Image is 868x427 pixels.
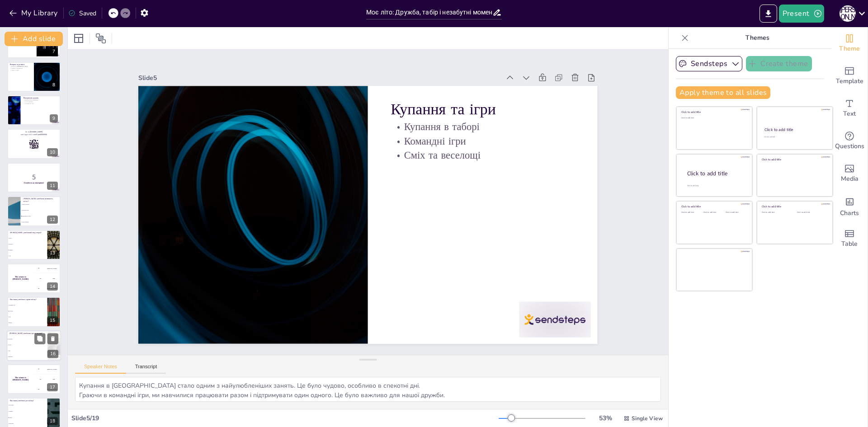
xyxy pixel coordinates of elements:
[47,417,58,425] div: 18
[841,174,859,184] span: Media
[366,6,492,19] input: Insert title
[9,249,47,250] span: Плавання
[687,169,745,177] div: Click to add title
[681,205,746,208] div: Click to add title
[9,317,47,318] span: Піца
[30,131,43,133] strong: [DOMAIN_NAME]
[831,60,868,92] div: Add ready made slides
[47,148,58,156] div: 10
[52,379,55,380] div: Jaap
[34,273,61,283] div: 200
[7,95,61,125] div: 9
[7,163,61,192] div: 11
[7,276,34,281] h4: The winner is [PERSON_NAME]
[50,114,58,122] div: 9
[681,110,746,114] div: Click to add title
[764,136,824,138] div: Click to add text
[47,182,58,190] div: 11
[401,140,584,192] p: Командні ігри
[10,66,31,67] p: Вечірки в [GEOGRAPHIC_DATA]
[50,47,58,56] div: 7
[47,350,58,358] div: 16
[9,244,47,244] span: Баскетбол
[23,99,58,101] p: Враження від повернення
[831,27,868,60] div: Change the overall theme
[839,44,860,54] span: Theme
[10,399,45,402] p: Яка ваша улюблена річ влітку?
[8,338,47,340] span: Схованки
[22,216,60,216] span: Відпочивати в таборі
[831,222,868,255] div: Add a table
[7,196,61,226] div: 12
[676,86,770,99] button: Apply theme to all slides
[34,385,61,394] div: 300
[407,106,591,165] p: Купання та ігри
[5,32,63,46] button: Add slide
[703,211,724,214] div: Click to add text
[9,238,47,239] span: Футбол
[126,364,166,374] button: Transcript
[681,211,702,214] div: Click to add text
[10,231,45,234] p: [PERSON_NAME] улюблений вид спорту?
[594,414,616,422] div: 53 %
[10,133,58,136] p: and login with code
[24,182,44,184] strong: Готуйтеся до вікторини!
[10,69,31,71] p: Танці та співи
[10,67,31,69] p: Розваги та активності
[7,62,61,92] div: 8
[47,249,58,257] div: 13
[762,205,826,208] div: Click to add title
[9,332,45,334] p: [PERSON_NAME] улюблена гра на вулиці?
[7,377,34,381] h4: The winner is [PERSON_NAME]
[841,239,858,249] span: Table
[676,56,742,71] button: Sendsteps
[47,383,58,391] div: 17
[7,263,61,293] div: 14
[399,154,581,206] p: Сміх та веселощі
[10,131,58,133] p: Go to
[10,172,58,182] p: 5
[8,356,47,357] span: Вибивний
[23,97,58,99] p: Повернення додому
[68,9,96,18] div: Saved
[169,28,524,112] div: Slide 5
[840,5,856,23] button: А [PERSON_NAME]
[95,33,106,44] span: Position
[726,211,746,214] div: Click to add text
[831,125,868,157] div: Get real-time input from your audience
[50,81,58,89] div: 8
[746,56,812,71] button: Create theme
[759,5,777,23] button: Export to PowerPoint
[692,27,822,49] p: Themes
[632,415,663,422] span: Single View
[7,297,61,327] div: 15
[836,76,863,86] span: Template
[687,184,744,187] div: Click to add body
[71,31,86,46] div: Layout
[9,417,47,418] span: Вечірки
[71,414,499,422] div: Slide 5 / 19
[9,255,47,256] span: Теніс
[7,129,61,159] div: 10
[831,190,868,222] div: Add charts and graphs
[9,311,47,312] span: Морозиво
[34,263,61,273] div: 100
[9,423,47,424] span: Відпочинок
[840,5,856,22] div: А [PERSON_NAME]
[52,278,55,279] div: Jaap
[47,316,58,324] div: 15
[9,322,47,323] span: Фрукти
[10,63,31,66] p: Вечірки та розваги
[7,330,61,361] div: 16
[75,364,126,374] button: Speaker Notes
[9,410,47,411] span: Плавання
[10,299,45,301] p: Яка ваша улюблена страва влітку?
[7,230,61,260] div: 13
[840,208,859,218] span: Charts
[22,204,60,205] span: Гуляти з друзями
[831,157,868,190] div: Add images, graphics, shapes or video
[9,404,47,405] span: Прогулянки
[843,109,856,119] span: Text
[797,211,826,214] div: Click to add text
[22,221,60,222] span: Читати книжки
